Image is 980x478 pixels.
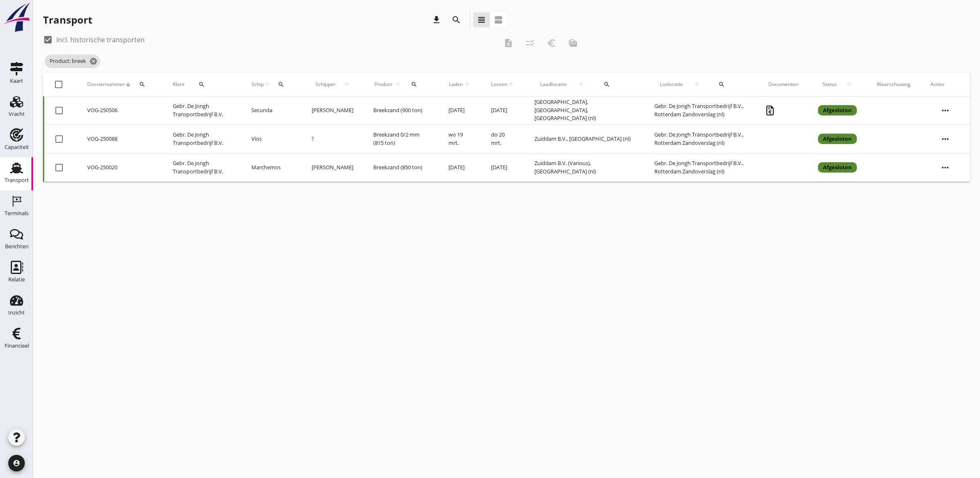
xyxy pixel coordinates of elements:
div: Afgesloten [818,162,857,173]
div: Afgesloten [818,105,857,116]
div: Acties [930,81,960,88]
div: Transport [5,178,29,183]
i: cancel [89,57,98,65]
td: Gebr. De Jongh Transportbedrijf B.V. [163,96,241,125]
span: Schipper [312,81,339,88]
div: Terminals [5,211,29,216]
i: arrow_upward [508,81,515,88]
span: Laadlocatie [534,81,572,88]
i: search [278,81,284,88]
i: search [411,81,417,88]
span: Product: breek [45,55,100,68]
div: VOG-250506 [87,106,153,115]
span: Status [818,81,842,88]
td: Gebr. De Jongh Transportbedrijf B.V., Rotterdam Zandoverslag (nl) [644,96,758,125]
i: arrow_upward [264,81,270,88]
td: Gebr. De Jongh Transportbedrijf B.V. [163,153,241,182]
span: Product [373,81,393,88]
i: arrow_upward [572,81,591,88]
td: [DATE] [481,96,525,125]
td: [GEOGRAPHIC_DATA], [GEOGRAPHIC_DATA], [GEOGRAPHIC_DATA] (nl) [525,96,645,125]
div: Inzicht [8,310,25,315]
td: Gebr. De Jongh Transportbedrijf B.V., Rotterdam Zandoverslag (nl) [644,153,758,182]
i: search [139,81,145,88]
td: Gebr. De Jongh Transportbedrijf B.V., Rotterdam Zandoverslag (nl) [644,125,758,153]
td: [DATE] [439,96,481,125]
td: Vios [241,125,302,153]
i: account_circle [8,455,25,471]
span: Dossiernummer [87,81,125,88]
div: Waarschuwing [877,81,911,88]
i: arrow_upward [393,81,403,88]
td: do 20 mrt. [481,125,525,153]
div: VOG-250020 [87,163,153,172]
div: Afgesloten [818,134,857,144]
div: Relatie [8,277,25,282]
i: search [603,81,610,88]
span: Loslocatie [654,81,688,88]
i: arrow_downward [125,81,131,88]
i: more_horiz [934,156,957,179]
td: [DATE] [439,153,481,182]
i: more_horiz [934,127,957,151]
i: arrow_upward [688,81,706,88]
td: Breekzand (900 ton) [363,96,438,125]
div: Kaart [10,78,23,84]
td: [PERSON_NAME] [302,96,363,125]
span: Laden [448,81,464,88]
div: Transport [43,13,92,26]
td: wo 19 mrt. [439,125,481,153]
img: logo-small.a267ee39.svg [2,2,31,33]
td: Marchemos [241,153,302,182]
div: Vracht [9,111,25,117]
div: VOG-250088 [87,135,153,143]
i: arrow_upward [463,81,471,88]
div: Berichten [5,244,29,249]
td: Breekzand 0/2 mm (815 ton) [363,125,438,153]
span: Lossen [491,81,508,88]
i: view_agenda [494,15,503,25]
td: [PERSON_NAME] [302,153,363,182]
i: arrow_upward [841,81,857,88]
td: Zuiddam B.V., [GEOGRAPHIC_DATA] (nl) [525,125,645,153]
td: Zuiddam B.V. (Various), [GEOGRAPHIC_DATA] (nl) [525,153,645,182]
td: Secunda [241,96,302,125]
i: search [198,81,205,88]
i: view_headline [477,15,486,25]
div: Klant [173,74,231,94]
span: Schip [251,81,264,88]
div: Documenten [768,81,798,88]
i: search [451,15,461,25]
td: [DATE] [481,153,525,182]
i: arrow_upward [339,81,353,88]
td: Breekzand (850 ton) [363,153,438,182]
div: Capaciteit [5,144,29,150]
td: Gebr. De Jongh Transportbedrijf B.V. [163,125,241,153]
div: Financieel [5,343,29,348]
i: search [718,81,725,88]
i: more_horiz [934,99,957,122]
i: download [432,15,441,25]
label: Incl. historische transporten [56,36,145,44]
td: ? [302,125,363,153]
